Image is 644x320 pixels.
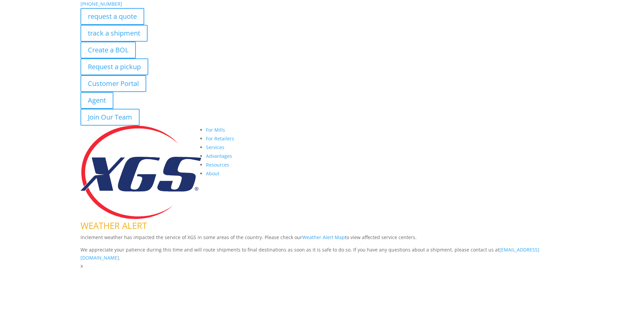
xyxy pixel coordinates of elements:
a: Advantages [206,153,232,159]
a: About [206,170,219,177]
a: request a quote [80,8,144,25]
a: For Mills [206,127,225,133]
a: [PHONE_NUMBER] [80,1,122,7]
p: Inclement weather has impacted the service of XGS in some areas of the country. Please check our ... [80,233,563,246]
span: WEATHER ALERT [80,220,147,232]
p: x [80,262,563,270]
a: track a shipment [80,25,148,42]
a: Resources [206,162,229,168]
a: For Retailers [206,135,234,142]
h1: Contact Us [80,270,563,283]
a: Agent [80,92,113,109]
a: Request a pickup [80,58,148,75]
a: Services [206,144,224,150]
p: Complete the form below and a member of our team will be in touch within 24 hours. [80,283,563,291]
p: We appreciate your patience during this time and will route shipments to final destinations as so... [80,246,563,262]
a: Customer Portal [80,75,146,92]
a: Weather Alert Map [302,234,345,240]
a: Join Our Team [80,109,140,126]
a: Create a BOL [80,42,136,58]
